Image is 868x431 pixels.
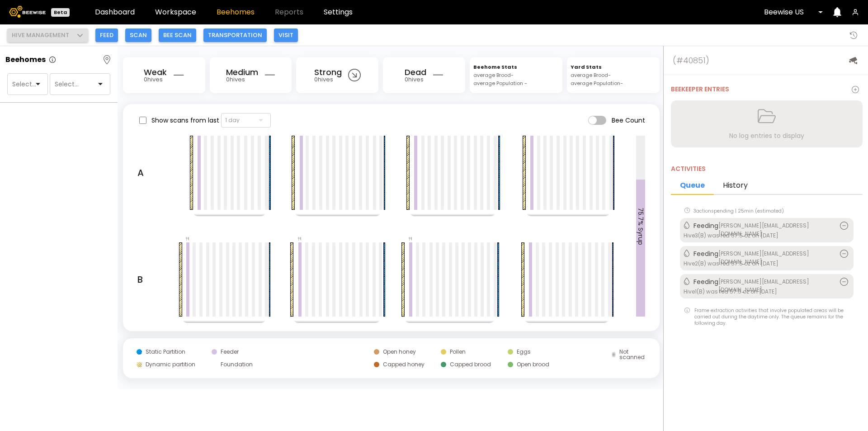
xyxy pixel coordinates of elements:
div: Feeder [221,349,239,355]
div: Show scans from last [137,113,271,128]
div: (# 40851 ) [673,56,709,66]
div: Hive 1 ( B ) was fed 57.5 oz on [DATE] [684,289,850,295]
a: Workspace [155,9,196,16]
a: Settings [324,9,353,16]
span: Feed [100,31,113,40]
p: Beehomes [5,56,46,63]
span: Transportation [208,31,262,40]
button: Visit [274,28,298,42]
h2: Medium [226,68,258,76]
span: 75.7 % Syrup [637,208,644,245]
div: [PERSON_NAME][EMAIL_ADDRESS][DOMAIN_NAME] [718,278,835,287]
div: Foundation [221,362,253,367]
div: Open brood [517,362,549,367]
li: Queue [671,177,714,195]
div: Feeding [693,250,718,259]
h4: Beehome Stats [473,63,517,71]
span: Scan [130,31,147,40]
div: average Population - [473,79,527,87]
div: average Population - [571,79,623,87]
div: Open honey [383,349,416,355]
div: [PERSON_NAME][EMAIL_ADDRESS][DOMAIN_NAME] [718,222,835,231]
h3: 0 hive s [405,76,424,82]
div: No log entries to display [729,132,804,140]
div: average Brood - [571,71,611,79]
div: A [137,136,144,210]
img: Beewise logo [9,6,46,18]
h2: Dead [405,68,426,76]
span: Visit [278,31,293,40]
div: average Brood - [473,71,514,79]
div: Hive 2 ( B ) was fed 57.5 oz on [DATE] [684,260,850,267]
div: Not scanned [619,349,646,360]
div: 3 action s pending | 25 min (estimated) [680,208,854,214]
h4: Yard Stats [571,63,602,71]
div: [PERSON_NAME][EMAIL_ADDRESS][DOMAIN_NAME] [718,250,835,259]
div: Hive 3 ( B ) was fed 57.5 oz on [DATE] [684,232,850,239]
a: Dashboard [95,9,135,16]
h2: Weak [144,68,167,76]
span: Reports [275,9,303,16]
div: Capped honey [383,362,425,367]
div: Beekeeper entries [671,86,729,93]
div: Feeding [693,278,718,287]
h2: Strong [314,68,342,76]
h3: 0 hive s [314,76,333,82]
a: Beehomes [217,9,255,16]
div: Beta [51,8,70,17]
div: Pollen [450,349,466,355]
span: Bee Count [612,117,645,123]
h3: 0 hive s [226,76,245,82]
div: Static Partition [146,349,185,355]
button: Bee scan [159,28,196,42]
div: Capped brood [450,362,491,367]
div: Frame extraction activities that involve populated areas will be carried out during the daytime o... [694,308,850,327]
li: History [714,177,757,195]
div: Feeding [693,222,718,231]
span: Hive management [12,31,69,40]
button: Transportation [203,28,267,42]
button: Scan [125,28,151,42]
button: Feed [95,28,118,42]
span: Bee scan [163,31,192,40]
div: Dynamic partition [146,362,195,367]
div: B [137,242,143,317]
h3: 0 hive s [144,76,163,82]
div: Eggs [517,349,531,355]
button: Hive management [7,28,88,42]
